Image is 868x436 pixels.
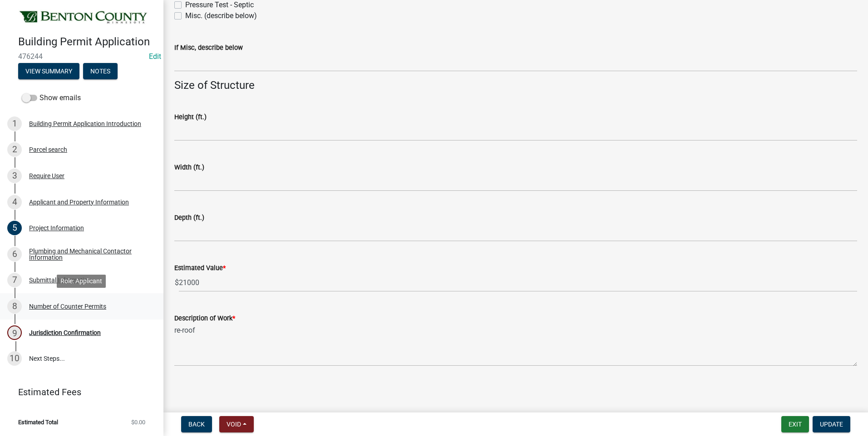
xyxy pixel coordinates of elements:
[29,146,67,153] div: Parcel search
[7,299,22,314] div: 8
[7,195,22,209] div: 4
[174,114,207,121] label: Height (ft.)
[7,351,22,366] div: 10
[7,142,22,157] div: 2
[227,421,241,428] span: Void
[29,303,106,310] div: Number of Counter Permits
[7,273,22,287] div: 7
[29,248,149,261] div: Plumbing and Mechanical Contactor Information
[29,329,101,336] div: Jurisdiction Confirmation
[219,416,254,432] button: Void
[7,221,22,235] div: 5
[188,421,205,428] span: Back
[29,173,64,179] div: Require User
[820,421,843,428] span: Update
[57,275,106,288] div: Role: Applicant
[29,121,141,127] div: Building Permit Application Introduction
[185,10,257,21] label: Misc. (describe below)
[174,265,226,271] label: Estimated Value
[7,247,22,262] div: 6
[174,215,204,221] label: Depth (ft.)
[18,68,79,75] wm-modal-confirm: Summary
[29,225,84,231] div: Project Information
[83,63,118,79] button: Notes
[7,325,22,340] div: 9
[131,419,145,425] span: $0.00
[181,416,212,432] button: Back
[18,63,79,79] button: View Summary
[18,35,156,48] h4: Building Permit Application
[781,416,809,432] button: Exit
[18,10,149,26] img: Benton County, Minnesota
[813,416,850,432] button: Update
[174,315,235,322] label: Description of Work
[149,52,161,61] a: Edit
[29,277,91,283] div: Submittal Information
[18,419,58,425] span: Estimated Total
[174,79,857,92] h4: Size of Structure
[18,52,145,61] span: 476244
[29,199,129,205] div: Applicant and Property Information
[22,92,81,103] label: Show emails
[7,116,22,131] div: 1
[7,169,22,183] div: 3
[174,45,243,51] label: If Misc, describe below
[174,165,204,171] label: Width (ft.)
[83,68,118,75] wm-modal-confirm: Notes
[174,273,179,292] span: $
[7,383,149,401] a: Estimated Fees
[149,52,161,61] wm-modal-confirm: Edit Application Number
